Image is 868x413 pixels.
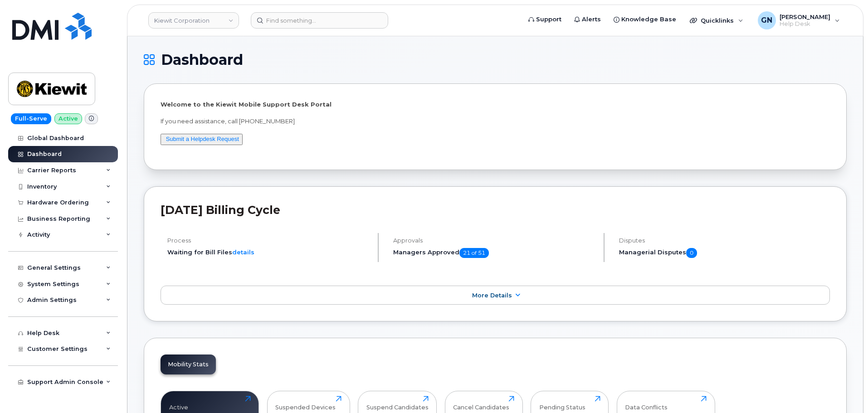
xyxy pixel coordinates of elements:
div: Data Conflicts [625,396,668,411]
p: If you need assistance, call [PHONE_NUMBER] [161,117,830,126]
a: Submit a Helpdesk Request [166,136,239,142]
a: details [232,248,254,256]
h2: [DATE] Billing Cycle [161,203,830,217]
p: Welcome to the Kiewit Mobile Support Desk Portal [161,100,830,109]
span: 21 of 51 [459,248,489,258]
span: Dashboard [161,53,243,67]
li: Waiting for Bill Files [167,248,370,257]
span: 0 [686,248,697,258]
h4: Disputes [619,237,830,244]
span: More Details [472,292,512,299]
div: Pending Status [539,396,585,411]
h5: Managers Approved [393,248,596,258]
div: Active [169,396,188,411]
button: Submit a Helpdesk Request [161,134,243,145]
div: Cancel Candidates [453,396,509,411]
h5: Managerial Disputes [619,248,830,258]
iframe: Messenger Launcher [829,374,861,406]
div: Suspended Devices [275,396,336,411]
h4: Process [167,237,370,244]
h4: Approvals [393,237,596,244]
div: Suspend Candidates [366,396,429,411]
